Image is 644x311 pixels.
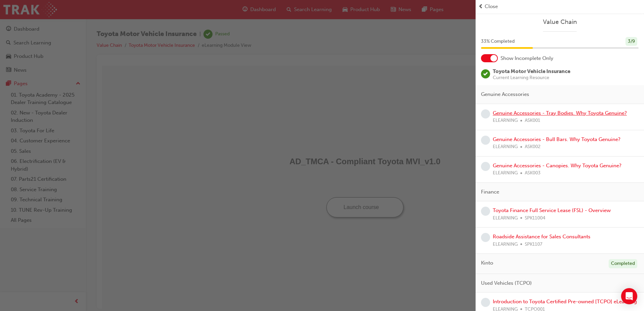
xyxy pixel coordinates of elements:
span: ELEARNING [493,169,518,177]
span: Show Incomplete Only [501,55,553,62]
span: Close [485,3,498,10]
span: SPK11004 [525,214,545,222]
span: Kinto [481,259,493,267]
span: learningRecordVerb_NONE-icon [481,207,490,216]
div: Completed [609,259,637,268]
span: learningRecordVerb_NONE-icon [481,298,490,307]
a: Introduction to Toyota Certified Pre-owned [TCPO] eLearning [493,299,637,305]
span: ELEARNING [493,143,518,151]
button: Launch course: opens in new window [224,132,301,152]
span: ASK002 [525,143,541,151]
a: Genuine Accessories - Tray Bodies. Why Toyota Genuine? [493,110,627,116]
span: Toyota Motor Vehicle Insurance [493,68,570,74]
span: learningRecordVerb_NONE-icon [481,162,490,171]
span: learningRecordVerb_PASS-icon [481,69,490,78]
img: external_window.png [280,139,284,143]
span: ELEARNING [493,214,518,222]
span: Used Vehicles (TCPO) [481,279,532,287]
button: prev-iconClose [478,3,641,10]
a: Roadside Assistance for Sales Consultants [493,234,590,240]
div: Open Intercom Messenger [621,288,637,304]
span: SPK1107 [525,241,542,248]
a: Value Chain [481,18,639,26]
span: ELEARNING [493,241,518,248]
span: Genuine Accessories [481,91,529,98]
span: ASK003 [525,169,541,177]
h1: AD_TMCA - Compliant Toyota MVI_v1.0 [3,91,523,101]
span: learningRecordVerb_NONE-icon [481,136,490,145]
span: learningRecordVerb_NONE-icon [481,109,490,118]
span: ELEARNING [493,117,518,125]
span: Finance [481,188,499,196]
div: 3 / 9 [625,37,637,46]
a: Genuine Accessories - Canopies. Why Toyota Genuine? [493,163,621,169]
a: Toyota Finance Full Service Lease (FSL) - Overview [493,207,611,213]
span: ASK001 [525,117,540,125]
span: prev-icon [478,3,483,10]
span: learningRecordVerb_NONE-icon [481,233,490,242]
span: 33 % Completed [481,38,515,45]
span: Current Learning Resource [493,75,570,80]
a: Genuine Accessories - Bull Bars. Why Toyota Genuine? [493,136,620,142]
